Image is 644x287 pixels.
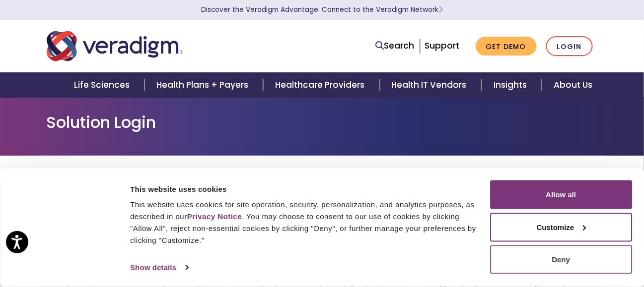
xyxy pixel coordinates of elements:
[130,199,479,246] div: This website uses cookies for site operation, security, personalization, and analytics purposes, ...
[490,213,632,241] button: Customize
[482,72,542,98] a: Insights
[476,37,537,56] a: Get Demo
[438,5,443,14] span: Learn More
[130,183,479,195] div: This website uses cookies
[47,113,598,132] h1: Solution Login
[144,72,263,98] a: Health Plans + Payers
[376,39,415,53] a: Search
[490,180,632,209] button: Allow all
[490,245,632,274] button: Deny
[47,30,183,62] img: Veradigm logo
[187,212,242,221] a: Privacy Notice
[130,260,188,275] a: Show details
[62,72,144,98] a: Life Sciences
[263,72,379,98] a: Healthcare Providers
[542,72,604,98] a: About Us
[201,5,443,14] a: Discover the Veradigm Advantage: Connect to the Veradigm NetworkLearn More
[546,36,593,57] a: Login
[425,40,460,52] a: Support
[380,72,482,98] a: Health IT Vendors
